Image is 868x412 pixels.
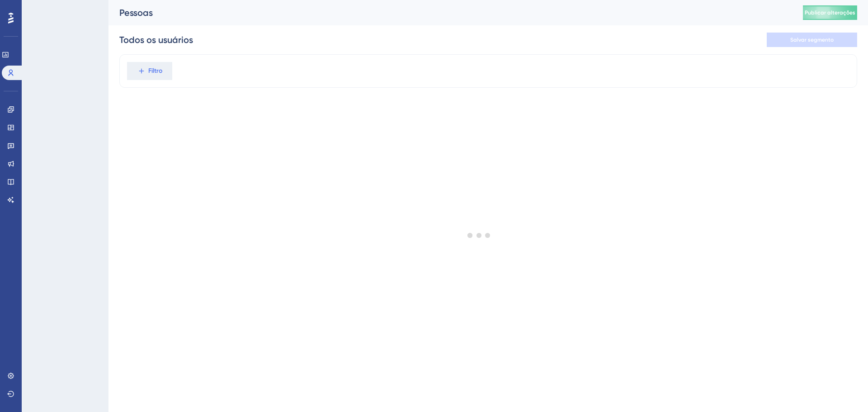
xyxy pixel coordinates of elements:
[803,5,857,20] button: Publicar alterações
[767,33,857,47] button: Salvar segmento
[119,34,193,45] font: Todos os usuários
[790,37,834,43] font: Salvar segmento
[805,9,855,16] font: Publicar alterações
[119,7,153,18] font: Pessoas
